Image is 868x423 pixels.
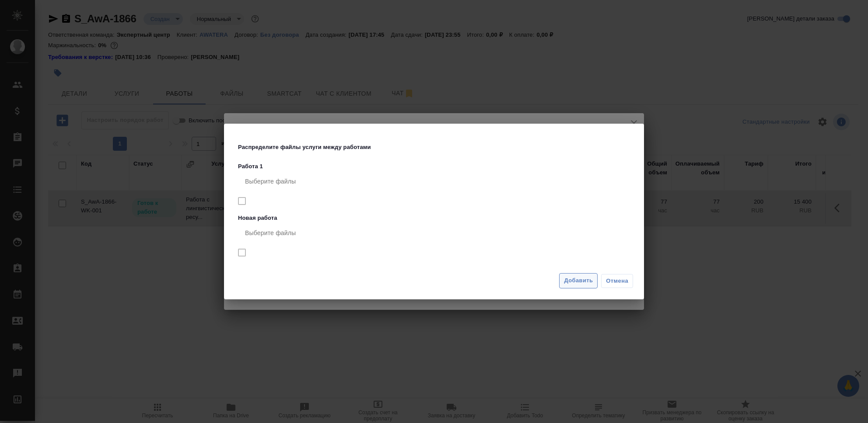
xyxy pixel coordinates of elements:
span: Отмена [606,277,628,285]
div: Выберите файлы [238,171,633,192]
button: Добавить [559,273,598,288]
p: Новая работа [238,214,633,222]
button: Отмена [601,274,633,288]
div: Выберите файлы [238,222,633,243]
p: Распределите файлы услуги между работами [238,143,375,152]
span: Добавить [564,276,593,286]
p: Работа 1 [238,162,633,171]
